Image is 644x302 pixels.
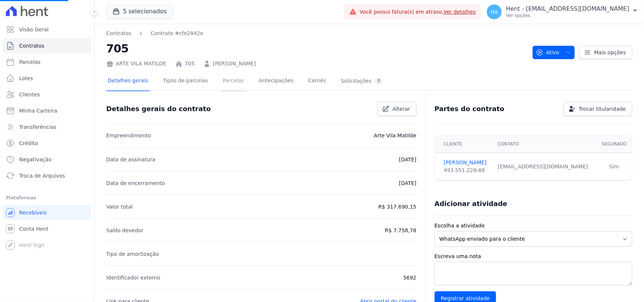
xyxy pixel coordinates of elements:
[19,209,47,216] span: Recebíveis
[19,42,44,49] span: Contratos
[19,75,33,82] span: Lotes
[19,107,57,114] span: Minha Carteira
[19,140,38,147] span: Crédito
[3,205,91,220] a: Recebíveis
[3,136,91,151] a: Crédito
[213,60,256,68] a: [PERSON_NAME]
[19,91,40,98] span: Clientes
[162,72,210,91] a: Tipos de parcelas
[19,58,41,66] span: Parcelas
[399,179,416,188] p: [DATE]
[444,167,489,174] div: 493.551.228-88
[392,105,410,113] span: Alterar
[19,225,48,233] span: Conta Hent
[493,135,596,153] th: Contato
[3,120,91,134] a: Transferências
[221,72,246,91] a: Parcelas
[106,104,211,113] h3: Detalhes gerais do contrato
[444,159,489,167] a: [PERSON_NAME]
[3,103,91,118] a: Minha Carteira
[378,202,416,211] p: R$ 317.690,15
[106,179,165,188] p: Data de encerramento
[596,135,632,153] th: Segurado
[3,55,91,69] a: Parcelas
[506,13,629,18] p: Ver opções
[106,273,160,282] p: Identificador externo
[19,26,49,33] span: Visão Geral
[3,152,91,167] a: Negativação
[3,222,91,236] a: Conta Hent
[399,155,416,164] p: [DATE]
[19,156,52,163] span: Negativação
[536,46,560,59] span: Ativo
[434,199,507,208] h3: Adicionar atividade
[307,72,328,91] a: Carnês
[498,163,592,171] div: [EMAIL_ADDRESS][DOMAIN_NAME]
[106,4,173,18] button: 5 selecionados
[434,222,632,230] label: Escolha a atividade
[106,30,131,37] a: Contratos
[579,46,632,59] a: Mais opções
[564,102,632,116] a: Trocar titularidade
[106,250,159,258] p: Tipo de amortização
[374,131,416,140] p: Arte Vila Matilde
[3,38,91,53] a: Contratos
[106,60,166,68] div: ARTE VILA MATILDE
[491,9,498,14] span: Ha
[360,8,476,16] span: Você possui fatura(s) em atraso.
[434,253,632,260] label: Escreva uma nota
[341,78,383,85] div: Solicitações
[377,102,416,116] a: Alterar
[6,193,88,202] div: Plataformas
[435,135,494,153] th: Cliente
[19,172,65,179] span: Troca de Arquivos
[374,78,383,85] div: 0
[385,226,416,235] p: R$ 7.758,78
[506,5,629,13] p: Hent - [EMAIL_ADDRESS][DOMAIN_NAME]
[150,30,203,37] a: Contrato #cfe2842e
[106,72,150,91] a: Detalhes gerais
[403,273,416,282] p: 5692
[106,30,203,37] nav: Breadcrumb
[3,71,91,86] a: Lotes
[3,22,91,37] a: Visão Geral
[596,153,632,181] td: Sim
[533,46,575,59] button: Ativo
[594,49,626,56] span: Mais opções
[106,30,527,37] nav: Breadcrumb
[443,9,476,15] a: Ver detalhes
[106,155,155,164] p: Data de assinatura
[106,40,527,57] h2: 705
[257,72,295,91] a: Antecipações
[481,1,644,22] button: Ha Hent - [EMAIL_ADDRESS][DOMAIN_NAME] Ver opções
[106,202,133,211] p: Valor total
[106,131,151,140] p: Empreendimento
[185,60,195,68] a: 705
[3,168,91,183] a: Troca de Arquivos
[3,87,91,102] a: Clientes
[579,105,626,113] span: Trocar titularidade
[19,123,56,131] span: Transferências
[106,226,143,235] p: Saldo devedor
[339,72,385,91] a: Solicitações0
[434,104,505,113] h3: Partes do contrato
